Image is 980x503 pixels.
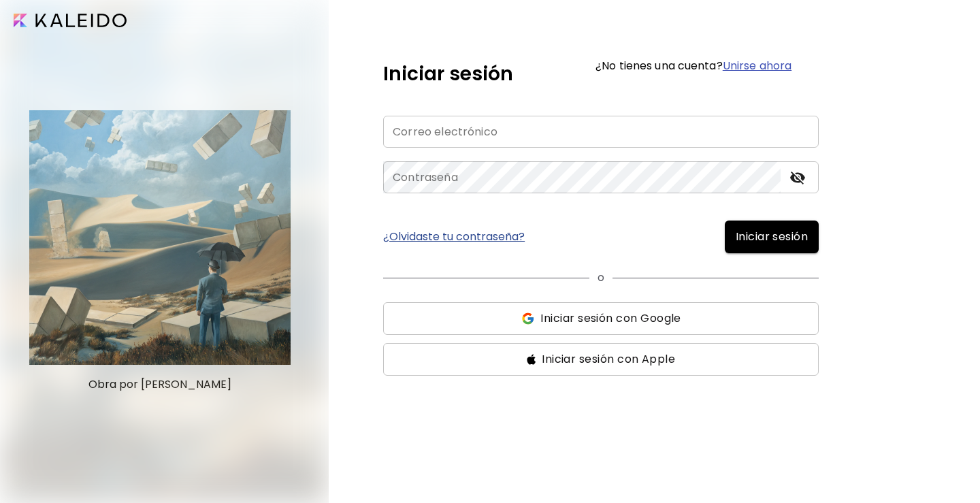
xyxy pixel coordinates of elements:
button: Iniciar sesión [725,221,819,253]
h5: Iniciar sesión [383,60,513,88]
a: Unirse ahora [723,58,791,74]
img: ss [521,312,535,325]
span: Iniciar sesión [736,229,808,245]
img: ss [527,354,536,365]
button: toggle password visibility [786,166,809,189]
button: ssIniciar sesión con Google [383,302,819,335]
button: ssIniciar sesión con Apple [383,343,819,376]
span: Iniciar sesión con Google [540,310,681,327]
span: Iniciar sesión con Apple [542,351,675,368]
a: ¿Olvidaste tu contraseña? [383,231,525,242]
h6: ¿No tienes una cuenta? [595,61,791,71]
p: o [598,270,604,286]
